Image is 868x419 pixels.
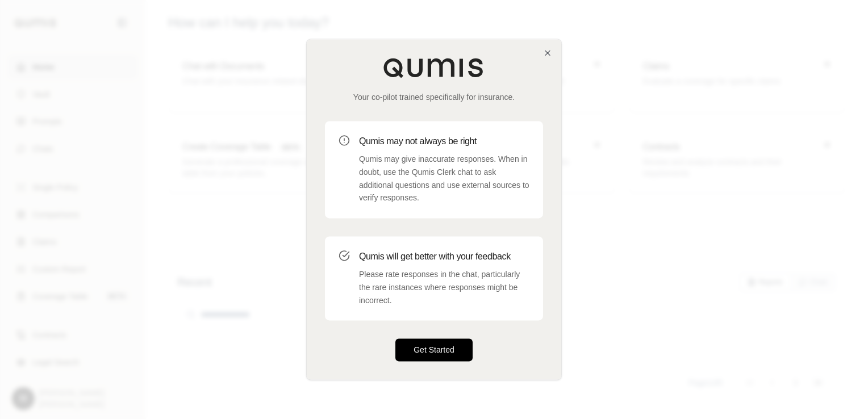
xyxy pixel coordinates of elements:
h3: Qumis may not always be right [359,135,529,148]
p: Your co-pilot trained specifically for insurance. [325,91,543,103]
p: Qumis may give inaccurate responses. When in doubt, use the Qumis Clerk chat to ask additional qu... [359,153,529,204]
h3: Qumis will get better with your feedback [359,250,529,263]
button: Get Started [395,339,473,362]
img: Qumis Logo [383,57,485,78]
p: Please rate responses in the chat, particularly the rare instances where responses might be incor... [359,268,529,307]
